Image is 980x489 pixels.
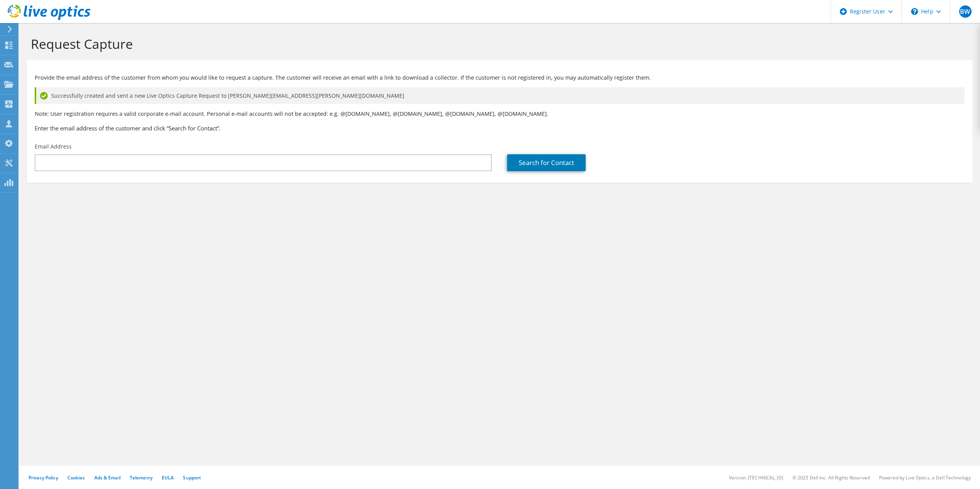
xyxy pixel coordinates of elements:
[35,110,965,118] p: Note: User registration requires a valid corporate e-mail account. Personal e-mail accounts will ...
[31,36,965,52] h1: Request Capture
[879,474,971,481] li: Powered by Live Optics, a Dell Technology
[162,474,174,481] a: EULA
[35,143,72,150] label: Email Address
[67,474,85,481] a: Cookies
[959,5,972,18] span: BW
[28,474,58,481] a: Privacy Policy
[35,73,965,82] p: Provide the email address of the customer from whom you would like to request a capture. The cust...
[507,154,586,171] a: Search for Contact
[792,474,870,481] li: © 2025 Dell Inc. All Rights Reserved
[183,474,201,481] a: Support
[51,92,404,100] span: Successfully created and sent a new Live Optics Capture Request to [PERSON_NAME][EMAIL_ADDRESS][P...
[130,474,152,481] a: Telemetry
[911,8,918,15] svg: \n
[94,474,121,481] a: Ads & Email
[35,124,965,132] h3: Enter the email address of the customer and click “Search for Contact”.
[729,474,783,481] li: Version: [TECHNICAL_ID]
